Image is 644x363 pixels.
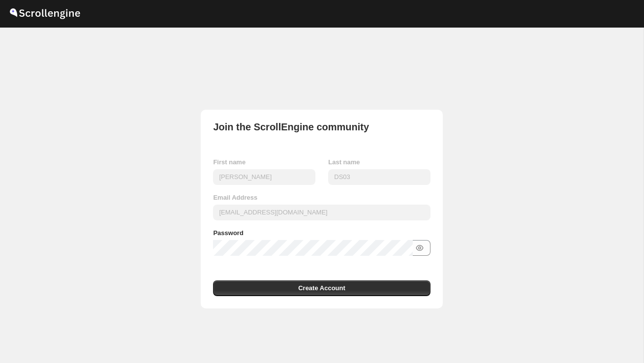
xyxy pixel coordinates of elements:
button: Create Account [213,280,430,296]
b: Last name [328,158,360,166]
span: Create Account [298,283,345,293]
b: First name [213,158,245,166]
div: Join the ScrollEngine community [213,122,369,132]
b: Email Address [213,194,257,201]
b: Password [213,229,243,237]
